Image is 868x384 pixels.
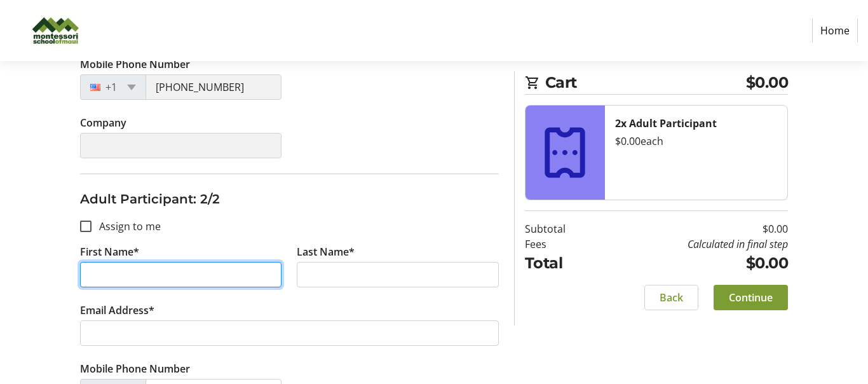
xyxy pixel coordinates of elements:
[80,189,499,209] h3: Adult Participant: 2/2
[525,221,600,237] td: Subtotal
[80,244,139,259] label: First Name*
[92,219,161,234] label: Assign to me
[729,290,773,305] span: Continue
[297,244,355,259] label: Last Name*
[525,237,600,252] td: Fees
[812,18,858,43] a: Home
[600,221,788,237] td: $0.00
[10,5,100,56] img: Montessori of Maui Inc.'s Logo
[615,116,717,130] strong: 2x Adult Participant
[80,57,190,72] label: Mobile Phone Number
[545,71,746,94] span: Cart
[600,237,788,252] td: Calculated in final step
[525,252,600,275] td: Total
[146,74,282,100] input: (201) 555-0123
[714,285,788,310] button: Continue
[615,134,777,149] div: $0.00 each
[660,290,683,305] span: Back
[644,285,698,310] button: Back
[80,303,154,318] label: Email Address*
[600,252,788,275] td: $0.00
[80,115,126,130] label: Company
[80,361,190,376] label: Mobile Phone Number
[746,71,789,94] span: $0.00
